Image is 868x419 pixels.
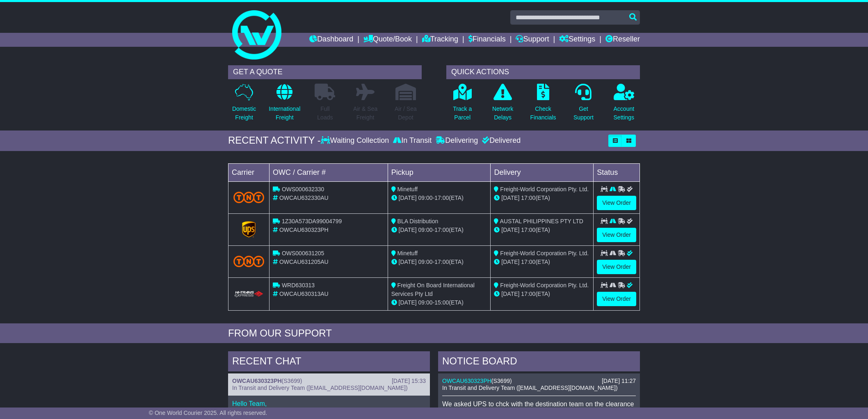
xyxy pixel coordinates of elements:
[501,291,519,297] span: [DATE]
[399,195,417,201] span: [DATE]
[434,227,449,233] span: 17:00
[442,385,618,391] span: In Transit and Delivery Team ([EMAIL_ADDRESS][DOMAIN_NAME])
[492,105,513,122] p: Network Delays
[232,83,256,126] a: DomesticFreight
[521,195,535,201] span: 17:00
[282,282,315,288] span: WRD630313
[232,105,256,122] p: Domestic Freight
[480,136,521,145] div: Delivered
[233,192,264,203] img: TNT_Domestic.png
[282,250,324,256] span: OWS000631205
[397,218,439,224] span: BLA Distribution
[232,400,426,408] p: Hello Team,
[395,105,417,122] p: Air / Sea Depot
[605,33,640,47] a: Reseller
[418,259,433,265] span: 09:00
[309,33,353,47] a: Dashboard
[232,385,408,391] span: In Transit and Delivery Team ([EMAIL_ADDRESS][DOMAIN_NAME])
[442,400,636,416] p: We asked UPS to chck with the destination team on the clearance status update and inform us of th...
[468,33,506,47] a: Financials
[242,221,256,238] img: GetCarrierServiceLogo
[228,327,640,339] div: FROM OUR SUPPORT
[232,378,426,385] div: ( )
[228,65,422,79] div: GET A QUOTE
[521,259,535,265] span: 17:00
[494,290,590,298] div: (ETA)
[315,105,335,122] p: Full Loads
[494,258,590,266] div: (ETA)
[363,33,412,47] a: Quote/Book
[597,260,636,274] a: View Order
[279,291,329,297] span: OWCAU630313AU
[438,351,640,373] div: NOTICE BOARD
[614,105,635,122] p: Account Settings
[491,163,594,181] td: Delivery
[418,195,433,201] span: 09:00
[391,194,487,202] div: - (ETA)
[392,378,426,385] div: [DATE] 15:33
[500,218,583,224] span: AUSTAL PHILIPPINES PTY LTD
[321,136,391,145] div: Waiting Collection
[232,378,282,384] a: OWCAU630323PH
[149,410,267,416] span: © One World Courier 2025. All rights reserved.
[434,195,449,201] span: 17:00
[391,298,487,307] div: - (ETA)
[501,259,519,265] span: [DATE]
[452,83,472,126] a: Track aParcel
[442,378,491,384] a: OWCAU630323PH
[597,196,636,210] a: View Order
[391,226,487,234] div: - (ETA)
[391,136,434,145] div: In Transit
[418,227,433,233] span: 09:00
[282,186,324,192] span: OWS000632330
[500,186,589,192] span: Freight-World Corporation Pty. Ltd.
[573,105,594,122] p: Get Support
[530,105,556,122] p: Check Financials
[500,250,589,256] span: Freight-World Corporation Pty. Ltd.
[597,228,636,242] a: View Order
[270,163,388,181] td: OWC / Carrier #
[391,282,475,297] span: Freight On Board International Services Pty Ltd
[399,299,417,306] span: [DATE]
[434,259,449,265] span: 17:00
[516,33,549,47] a: Support
[446,65,640,79] div: QUICK ACTIONS
[399,259,417,265] span: [DATE]
[283,378,300,384] span: S3699
[418,299,433,306] span: 09:00
[269,105,300,122] p: International Freight
[434,299,449,306] span: 15:00
[602,378,636,385] div: [DATE] 11:27
[279,259,329,265] span: OWCAU631205AU
[597,292,636,306] a: View Order
[228,351,430,373] div: RECENT CHAT
[573,83,594,126] a: GetSupport
[521,227,535,233] span: 17:00
[434,136,480,145] div: Delivering
[494,226,590,234] div: (ETA)
[268,83,301,126] a: InternationalFreight
[501,195,519,201] span: [DATE]
[233,291,264,298] img: HiTrans.png
[282,218,342,224] span: 1Z30A573DA99004799
[494,194,590,202] div: (ETA)
[453,105,472,122] p: Track a Parcel
[501,227,519,233] span: [DATE]
[228,163,270,181] td: Carrier
[594,163,640,181] td: Status
[559,33,595,47] a: Settings
[397,186,418,192] span: Minetuff
[353,105,377,122] p: Air & Sea Freight
[493,378,510,384] span: S3699
[397,250,418,256] span: Minetuff
[279,227,329,233] span: OWCAU630323PH
[388,163,491,181] td: Pickup
[228,135,321,147] div: RECENT ACTIVITY -
[233,256,264,267] img: TNT_Domestic.png
[613,83,635,126] a: AccountSettings
[530,83,557,126] a: CheckFinancials
[422,33,458,47] a: Tracking
[492,83,514,126] a: NetworkDelays
[521,291,535,297] span: 17:00
[500,282,589,288] span: Freight-World Corporation Pty. Ltd.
